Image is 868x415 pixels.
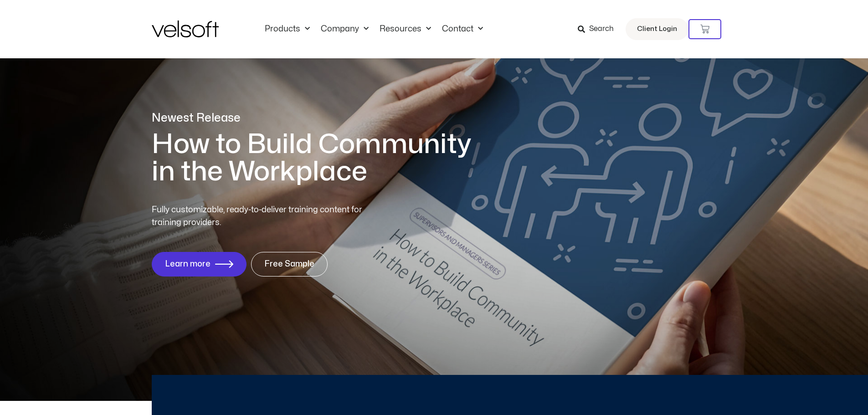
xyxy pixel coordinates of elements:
p: Newest Release [152,110,484,126]
a: ProductsMenu Toggle [259,24,315,34]
a: Search [578,21,620,37]
a: CompanyMenu Toggle [315,24,374,34]
a: ResourcesMenu Toggle [374,24,437,34]
a: Client Login [626,18,688,40]
img: Velsoft Training Materials [152,20,219,37]
span: Search [589,23,614,35]
h1: How to Build Community in the Workplace [152,131,484,185]
a: Free Sample [251,252,328,277]
a: ContactMenu Toggle [437,24,488,34]
a: Learn more [152,252,247,277]
p: Fully customizable, ready-to-deliver training content for training providers. [152,204,379,229]
span: Client Login [637,23,677,35]
nav: Menu [259,24,488,34]
span: Free Sample [264,260,314,269]
span: Learn more [165,260,211,269]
